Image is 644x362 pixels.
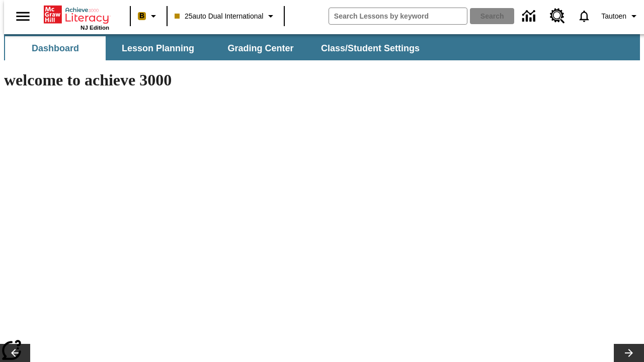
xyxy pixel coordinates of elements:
[80,25,109,31] span: NJ Edition
[601,11,626,22] span: Tautoen
[516,3,544,30] a: Data Center
[8,2,38,31] button: Open side menu
[4,34,640,60] div: SubNavbar
[597,7,644,25] button: Profile/Settings
[210,36,311,60] button: Grading Center
[4,36,429,60] div: SubNavbar
[321,43,420,54] span: Class/Student Settings
[544,3,571,30] a: Resource Center, Will open in new tab
[175,11,263,22] span: 25auto Dual International
[44,5,109,25] a: Home
[571,3,597,29] a: Notifications
[171,7,281,25] button: Class: 25auto Dual International, Select your class
[614,344,644,362] button: Lesson carousel, Next
[32,43,79,54] span: Dashboard
[329,8,467,24] input: search field
[122,43,194,54] span: Lesson Planning
[4,71,439,89] h1: welcome to achieve 3000
[139,10,144,22] span: B
[313,36,428,60] button: Class/Student Settings
[44,4,109,31] div: Home
[134,7,164,25] button: Boost Class color is peach. Change class color
[5,36,106,60] button: Dashboard
[227,43,293,54] span: Grading Center
[108,36,208,60] button: Lesson Planning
